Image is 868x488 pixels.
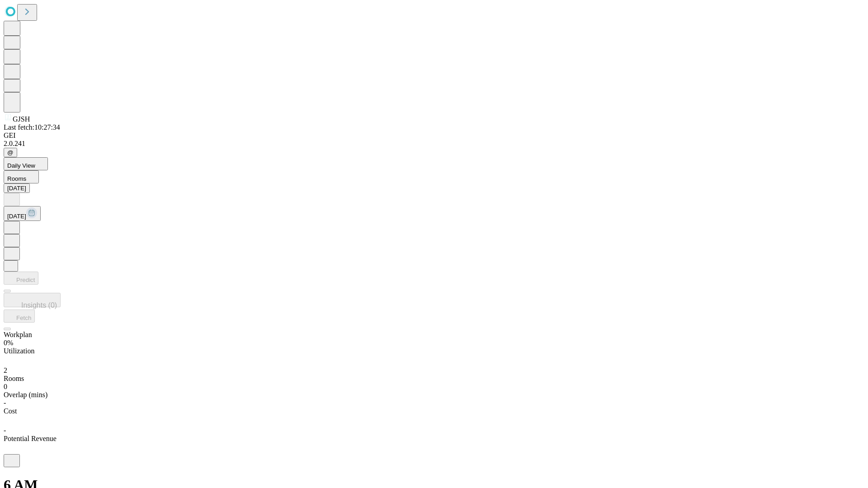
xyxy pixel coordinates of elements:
button: [DATE] [4,183,30,193]
span: 0% [4,339,13,347]
button: Predict [4,272,38,285]
button: Rooms [4,170,39,183]
span: Daily View [7,162,35,169]
button: @ [4,148,17,157]
button: Insights (0) [4,293,61,307]
button: Fetch [4,310,35,323]
span: Last fetch: 10:27:34 [4,123,60,131]
span: - [4,427,6,434]
span: 0 [4,383,7,390]
span: Insights (0) [21,301,57,309]
div: 2.0.241 [4,140,864,148]
span: 2 [4,366,7,374]
span: Rooms [4,375,24,382]
span: GJSH [13,115,30,123]
div: GEI [4,131,864,140]
span: Cost [4,407,17,415]
span: Rooms [7,175,26,182]
button: Daily View [4,157,48,170]
span: Utilization [4,347,34,355]
span: [DATE] [7,213,26,220]
button: [DATE] [4,206,41,221]
span: Workplan [4,331,32,338]
span: @ [7,149,14,156]
span: Potential Revenue [4,435,57,442]
span: - [4,399,6,407]
span: Overlap (mins) [4,391,47,399]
